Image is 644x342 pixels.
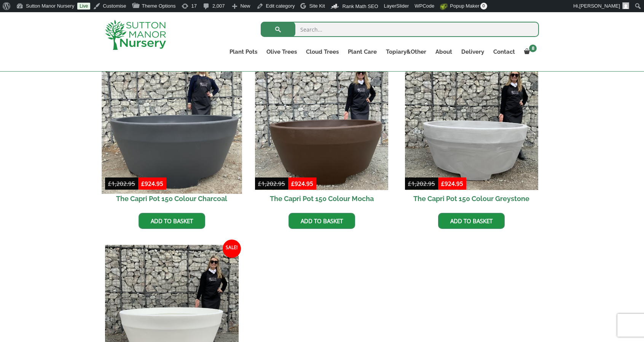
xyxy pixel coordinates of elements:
[262,46,301,57] a: Olive Trees
[408,180,411,187] span: £
[438,213,505,229] a: Add to basket: “The Capri Pot 150 Colour Greystone”
[291,180,313,187] bdi: 924.95
[258,180,285,187] bdi: 1,202.95
[520,46,539,57] a: 8
[141,180,145,187] span: £
[141,180,163,187] bdi: 924.95
[255,190,389,207] h2: The Capri Pot 150 Colour Mocha
[105,57,239,208] a: Sale! The Capri Pot 150 Colour Charcoal
[105,20,166,50] img: logo
[381,46,431,57] a: Topiary&Other
[457,46,489,57] a: Delivery
[255,57,389,190] img: The Capri Pot 150 Colour Mocha
[223,240,241,258] span: Sale!
[405,57,539,208] a: Sale! The Capri Pot 150 Colour Greystone
[405,190,539,207] h2: The Capri Pot 150 Colour Greystone
[139,213,205,229] a: Add to basket: “The Capri Pot 150 Colour Charcoal”
[431,46,457,57] a: About
[77,3,90,10] a: Live
[289,213,355,229] a: Add to basket: “The Capri Pot 150 Colour Mocha”
[408,180,435,187] bdi: 1,202.95
[480,3,487,10] span: 0
[225,46,262,57] a: Plant Pots
[108,180,135,187] bdi: 1,202.95
[489,46,520,57] a: Contact
[261,22,539,37] input: Search...
[405,57,539,190] img: The Capri Pot 150 Colour Greystone
[579,3,620,9] span: [PERSON_NAME]
[441,180,463,187] bdi: 924.95
[291,180,295,187] span: £
[108,180,112,187] span: £
[343,3,378,9] span: Rank Math SEO
[441,180,445,187] span: £
[309,3,325,9] span: Site Kit
[102,53,242,193] img: The Capri Pot 150 Colour Charcoal
[105,190,239,207] h2: The Capri Pot 150 Colour Charcoal
[301,46,343,57] a: Cloud Trees
[343,46,381,57] a: Plant Care
[529,45,537,52] span: 8
[255,57,389,208] a: Sale! The Capri Pot 150 Colour Mocha
[258,180,261,187] span: £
